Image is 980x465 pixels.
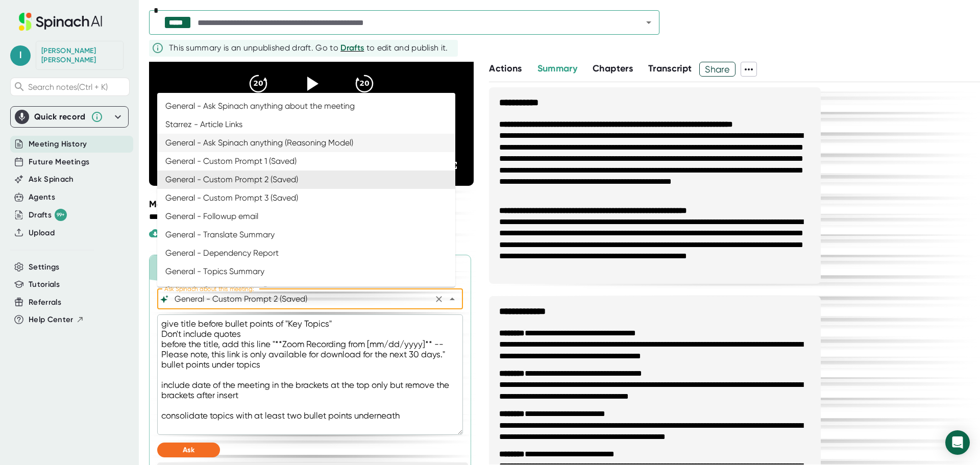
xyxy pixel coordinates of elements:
[157,189,455,207] li: General - Custom Prompt 3 (Saved)
[642,15,656,30] button: Open
[157,244,455,262] li: General - Dependency Report
[700,60,735,78] span: Share
[29,209,67,221] button: Drafts 99+
[28,82,108,92] span: Search notes (Ctrl + K)
[29,314,84,326] button: Help Center
[10,45,31,66] span: l
[169,42,448,54] div: This summary is an unpublished draft. Go to to edit and publish it.
[29,156,89,168] button: Future Meetings
[157,262,455,281] li: General - Topics Summary
[157,314,463,435] textarea: give title before bullet points of "Key Topics" Don't include quotes before the title, add this l...
[157,97,455,115] li: General - Ask Spinach anything about the meeting
[183,446,194,454] span: Ask
[340,43,364,53] span: Drafts
[41,46,118,64] div: LeAnne Ryan
[945,430,970,455] div: Open Intercom Messenger
[29,279,60,290] button: Tutorials
[149,199,476,210] div: Meeting Attendees
[157,170,455,189] li: General - Custom Prompt 2 (Saved)
[648,63,692,74] span: Transcript
[489,62,522,76] button: Actions
[149,227,229,239] div: Download Video
[699,62,736,77] button: Share
[157,152,455,170] li: General - Custom Prompt 1 (Saved)
[157,207,455,226] li: General - Followup email
[29,174,74,185] button: Ask Spinach
[593,63,633,74] span: Chapters
[157,443,220,457] button: Ask
[157,115,455,134] li: Starrez - Article Links
[340,42,364,54] button: Drafts
[29,138,87,150] button: Meeting History
[157,134,455,152] li: General - Ask Spinach anything (Reasoning Model)
[29,227,55,239] button: Upload
[489,63,522,74] span: Actions
[29,209,67,221] div: Drafts
[29,261,60,273] button: Settings
[593,62,633,76] button: Chapters
[15,107,124,127] div: Quick record
[34,112,86,122] div: Quick record
[432,292,446,306] button: Clear
[157,281,455,299] li: General - Comprehensive Report
[537,62,577,76] button: Summary
[157,226,455,244] li: General - Translate Summary
[537,63,577,74] span: Summary
[29,297,61,308] button: Referrals
[55,209,67,221] div: 99+
[648,62,692,76] button: Transcript
[173,292,430,306] input: What can we do to help?
[29,314,73,326] span: Help Center
[29,191,55,203] button: Agents
[445,292,459,306] button: Close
